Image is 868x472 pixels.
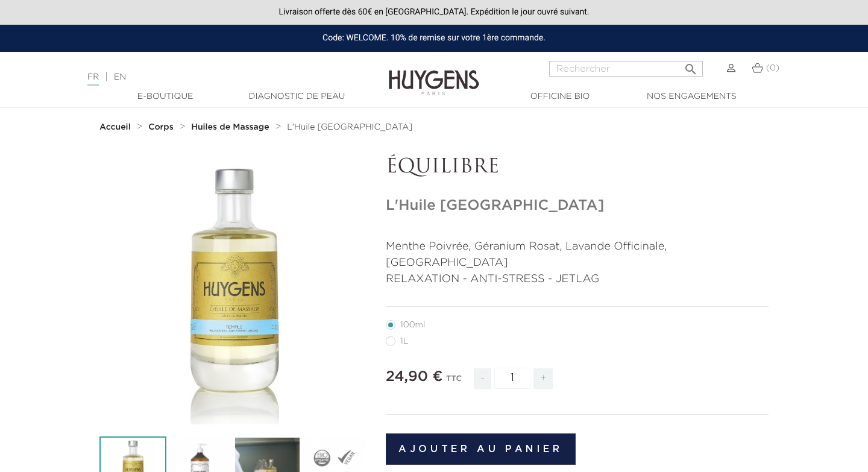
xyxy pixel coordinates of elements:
h1: L'Huile [GEOGRAPHIC_DATA] [386,197,769,215]
a: Nos engagements [631,90,752,103]
span: L'Huile [GEOGRAPHIC_DATA] [287,123,412,131]
a: FR [87,73,99,86]
label: 1L [386,336,423,346]
label: 100ml [386,320,439,330]
a: Diagnostic de peau [236,90,357,103]
i:  [684,58,698,73]
input: Rechercher [549,61,703,77]
a: L'Huile [GEOGRAPHIC_DATA] [287,122,412,132]
strong: Huiles de Massage [191,123,269,131]
span: 24,90 € [386,370,443,384]
p: Menthe Poivrée, Géranium Rosat, Lavande Officinale, [GEOGRAPHIC_DATA] [386,239,769,271]
strong: Accueil [99,123,131,131]
input: Quantité [494,368,530,389]
strong: Corps [148,123,174,131]
a: Officine Bio [500,90,620,103]
button:  [680,57,702,74]
p: ÉQUILIBRE [386,156,769,179]
a: Huiles de Massage [191,122,272,132]
a: Corps [148,122,176,132]
a: E-Boutique [105,90,225,103]
span: + [533,368,553,389]
div: | [81,70,353,84]
button: Ajouter au panier [386,433,576,465]
a: Accueil [99,122,133,132]
img: Huygens [389,51,479,97]
p: RELAXATION - ANTI-STRESS - JETLAG [386,271,769,288]
span: (0) [766,64,779,72]
div: TTC [446,366,462,398]
a: EN [114,73,126,81]
span: - [474,368,491,389]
